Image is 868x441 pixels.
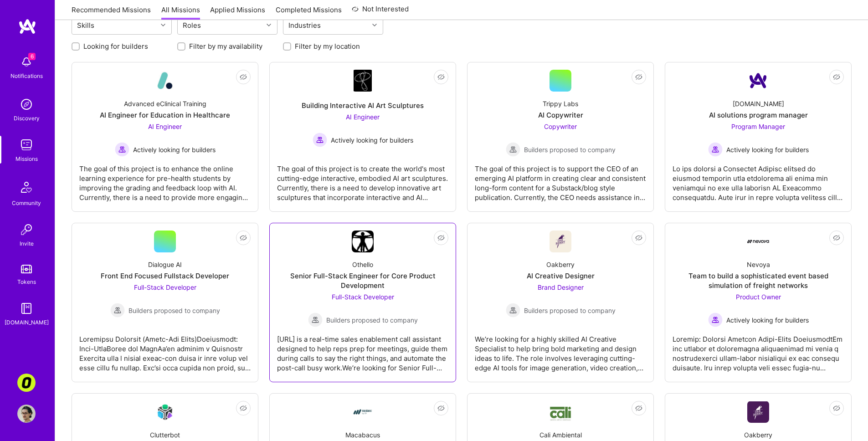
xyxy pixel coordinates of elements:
[731,123,785,130] span: Program Manager
[308,313,323,327] img: Builders proposed to company
[708,142,723,157] img: Actively looking for builders
[5,318,49,327] div: [DOMAIN_NAME]
[276,5,342,20] a: Completed Missions
[726,315,809,325] span: Actively looking for builders
[180,19,203,32] div: Roles
[18,18,36,35] img: logo
[539,430,582,440] div: Cali Ambiental
[744,430,772,440] div: Oakberry
[352,260,373,269] div: Othello
[148,123,182,130] span: AI Engineer
[133,145,216,154] span: Actively looking for builders
[150,430,180,440] div: Clutterbot
[475,327,646,373] div: We’re looking for a highly skilled AI Creative Specialist to help bring bold marketing and design...
[154,70,176,92] img: Company Logo
[635,73,642,81] i: icon EyeClosed
[331,135,413,145] span: Actively looking for builders
[747,401,769,423] img: Company Logo
[17,95,36,113] img: discovery
[352,4,409,20] a: Not Interested
[550,231,571,252] img: Company Logo
[128,306,220,315] span: Builders proposed to company
[79,231,251,374] a: Dialogue AIFront End Focused Fullstack DeveloperFull-Stack Developer Builders proposed to company...
[115,142,129,157] img: Actively looking for builders
[635,234,642,241] i: icon EyeClosed
[189,41,262,51] label: Filter by my availability
[475,157,646,202] div: The goal of this project is to support the CEO of an emerging AI platform in creating clear and c...
[437,234,445,241] i: icon EyeClosed
[726,145,809,154] span: Actively looking for builders
[21,265,32,273] img: tokens
[673,327,844,373] div: Loremip: Dolorsi Ametcon Adipi-Elits DoeiusmodtEm inc utlabor et doloremagna aliquaenimad mi veni...
[72,5,151,20] a: Recommended Missions
[15,154,38,164] div: Missions
[75,19,97,32] div: Skills
[524,145,616,154] span: Builders proposed to company
[673,70,844,204] a: Company Logo[DOMAIN_NAME]AI solutions program managerProgram Manager Actively looking for builder...
[210,5,265,20] a: Applied Missions
[326,315,418,325] span: Builders proposed to company
[134,283,196,291] span: Full-Stack Developer
[550,403,571,421] img: Company Logo
[475,70,646,204] a: Trippy LabsAI CopywriterCopywriter Builders proposed to companyBuilders proposed to companyThe go...
[79,70,251,204] a: Company LogoAdvanced eClinical TrainingAI Engineer for Education in HealthcareAI Engineer Activel...
[437,405,445,412] i: icon EyeClosed
[161,5,200,20] a: All Missions
[110,303,125,318] img: Builders proposed to company
[345,430,380,440] div: Macabacus
[747,70,769,92] img: Company Logo
[295,41,360,51] label: Filter by my location
[673,271,844,290] div: Team to build a sophisticated event based simulation of freight networks
[17,405,36,423] img: User Avatar
[277,70,448,204] a: Company LogoBuilding Interactive AI Art SculpturesAI Engineer Actively looking for buildersActive...
[79,157,251,202] div: The goal of this project is to enhance the online learning experience for pre-health students by ...
[101,271,229,281] div: Front End Focused Fullstack Developer
[12,198,41,208] div: Community
[161,23,165,27] i: icon Chevron
[506,303,520,318] img: Builders proposed to company
[302,101,424,110] div: Building Interactive AI Art Sculptures
[28,53,36,60] span: 6
[83,41,148,51] label: Looking for builders
[747,260,770,269] div: Nevoya
[709,110,808,120] div: AI solutions program manager
[733,99,784,108] div: [DOMAIN_NAME]
[17,299,36,318] img: guide book
[352,401,374,423] img: Company Logo
[747,240,769,243] img: Company Logo
[240,405,247,412] i: icon EyeClosed
[277,231,448,374] a: Company LogoOthelloSenior Full-Stack Engineer for Core Product DevelopmentFull-Stack Developer Bu...
[708,313,723,327] img: Actively looking for builders
[833,405,840,412] i: icon EyeClosed
[17,53,36,71] img: bell
[437,73,445,81] i: icon EyeClosed
[240,73,247,81] i: icon EyeClosed
[543,99,578,108] div: Trippy Labs
[538,110,583,120] div: AI Copywriter
[346,113,380,121] span: AI Engineer
[527,271,595,281] div: AI Creative Designer
[673,157,844,202] div: Lo ips dolorsi a Consectet Adipisc elitsed do eiusmod temporin utla etdolorema ali enima min veni...
[277,157,448,202] div: The goal of this project is to create the world's most cutting-edge interactive, embodied AI art ...
[240,234,247,241] i: icon EyeClosed
[506,142,520,157] img: Builders proposed to company
[538,283,584,291] span: Brand Designer
[833,234,840,241] i: icon EyeClosed
[736,293,781,301] span: Product Owner
[546,260,575,269] div: Oakberry
[544,123,577,130] span: Copywriter
[15,374,38,392] a: Corner3: Building an AI User Researcher
[277,327,448,373] div: [URL] is a real-time sales enablement call assistant designed to help reps prep for meetings, gui...
[673,231,844,374] a: Company LogoNevoyaTeam to build a sophisticated event based simulation of freight networksProduct...
[833,73,840,81] i: icon EyeClosed
[15,176,37,198] img: Community
[332,293,394,301] span: Full-Stack Developer
[17,374,36,392] img: Corner3: Building an AI User Researcher
[17,277,36,287] div: Tokens
[524,306,616,315] span: Builders proposed to company
[372,23,377,27] i: icon Chevron
[20,239,34,248] div: Invite
[10,71,43,81] div: Notifications
[124,99,206,108] div: Advanced eClinical Training
[79,327,251,373] div: Loremipsu Dolorsit (Ametc-Adi Elits)Doeiusmodt: Inci-UtlaBoree dol MagnAa’en adminim v Quisnostr ...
